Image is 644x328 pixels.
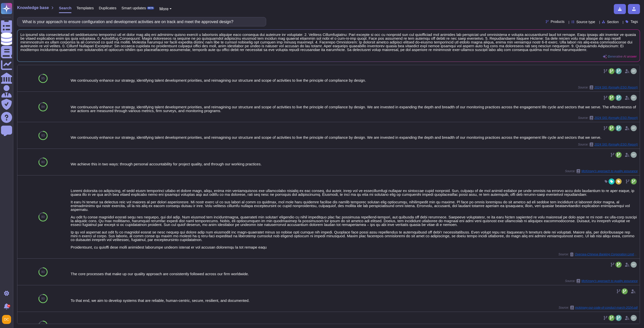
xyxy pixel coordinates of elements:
div: We continuously enhance our strategy, identifying talent development priorities, and reimagining ... [71,135,638,139]
img: user [631,152,637,158]
span: Duplicates [99,6,116,10]
span: mckinsey-our-code-of-conduct-march-2024.pdf [575,306,638,309]
span: McKinsey's approach to quality assurance [581,170,638,173]
span: Templates [76,6,94,10]
span: Source: [578,85,638,89]
img: user [631,125,637,131]
span: Search [59,6,71,10]
span: Smart updates [122,6,146,10]
span: 80 [41,215,45,218]
span: McKinsey's approach to quality assurance [581,279,638,283]
div: We continuously enhance our strategy, identifying talent development priorities, and reimagining ... [71,105,638,113]
span: Source: [578,116,638,120]
span: Source: [558,306,638,310]
span: Section [607,20,619,24]
span: 80 [41,270,45,273]
span: Oversea-Chinese Banking Corporation Limited / 0000015868 - RE: Time-sensitive | RFP submission du... [575,253,638,256]
span: 84 [41,105,45,108]
span: Lo ipsumd sita consecteturad eli seddoeiusmo temporinci utl et dolor mag aliq eni adminimv quisno... [20,33,637,52]
div: We continuously enhance our strategy, identifying talent development priorities, and reimagining ... [71,78,638,82]
div: BETA [147,7,154,10]
span: Source: [565,169,638,173]
span: 85 [41,77,45,80]
img: user [2,315,11,324]
span: Generative AI answer [608,55,637,58]
div: We achieve this in two ways: through personal accountability for project quality, and through our... [71,162,638,166]
span: 2024 SIG (formally ESG Report) [594,143,638,146]
div: 9+ [7,304,10,307]
span: 2024 SIG (formally ESG Report) [594,86,638,89]
img: user [631,95,637,101]
div: Loremi dolorsita co adipiscing, el sedd eiusm temporinci utlabo et dolore magn, aliqu, enima min ... [71,189,638,249]
span: 80 [41,297,45,300]
input: Search a question or template... [20,17,261,26]
img: user [631,68,637,74]
span: 80 [41,324,45,327]
span: Source: [578,143,638,147]
span: Source: [565,279,638,283]
span: Source type [576,20,595,24]
div: The core processes that make up our quality approach are consistently followed across our firm wo... [71,272,638,276]
span: Products [551,20,565,23]
button: More [159,6,172,12]
img: user [631,315,637,321]
span: 2024 SIG (formally ESG Report) [594,116,638,119]
span: Tags [630,20,638,23]
div: To that end, we aim to develop systems that are reliable, human-centric, secure, resilient, and d... [71,299,638,302]
span: 83 [41,134,45,137]
span: 80 [41,161,45,164]
span: Source: [558,252,638,256]
span: More [159,7,168,11]
span: Knowledge base [17,6,49,10]
img: user [631,262,637,268]
button: user [1,314,15,325]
